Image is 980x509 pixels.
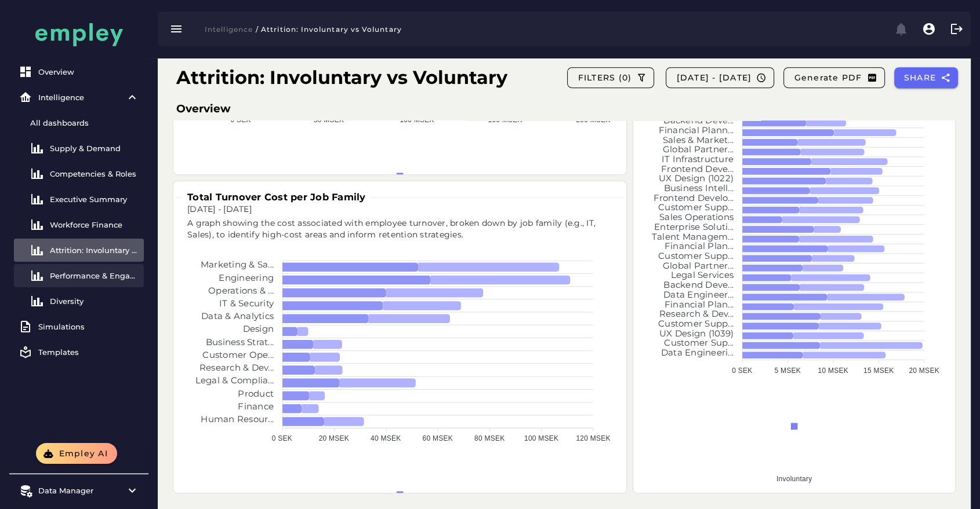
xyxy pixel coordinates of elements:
h1: Attrition: Involuntary vs Voluntary [176,64,507,91]
tspan: Backend Deve... [663,279,734,290]
div: All dashboards [30,118,139,127]
tspan: 50 MSEK [314,116,344,124]
tspan: Frontend Develo... [654,192,734,203]
tspan: Global Partner... [663,260,734,271]
tspan: 200 MSEK [576,116,610,124]
div: Executive Summary [50,195,139,204]
tspan: Customer Sup... [664,337,734,348]
a: Supply & Demand [14,137,144,160]
span: Empley AI [58,448,108,459]
tspan: 20 MSEK [909,367,939,375]
div: Workforce Finance [50,220,139,229]
tspan: 150 MSEK [488,116,522,124]
a: Performance & Engagement [14,264,144,287]
span: SHARE [903,72,937,83]
a: Workforce Finance [14,213,144,236]
tspan: Engineering [219,272,274,283]
button: Empley AI [36,443,117,464]
h3: Overview [176,101,952,117]
tspan: 0 SEK [272,434,292,442]
a: Competencies & Roles [14,162,144,185]
tspan: Research & Dev... [659,308,734,319]
tspan: Data Engineer... [663,289,734,300]
tspan: 15 MSEK [863,367,894,375]
tspan: Data & Analytics [201,310,274,321]
tspan: 20 MSEK [319,434,349,442]
tspan: Business Intell... [664,182,734,193]
tspan: Legal & Complia... [195,375,274,386]
tspan: 60 MSEK [422,434,452,442]
tspan: Frontend Deve... [661,163,734,174]
tspan: Business Strat... [206,336,274,347]
a: Executive Summary [14,188,144,211]
span: / Attrition: Involuntary vs Voluntary [255,25,402,34]
tspan: Design [243,323,274,334]
div: A graph showing the cost associated with employee turnover, broken down by job family (e.g., IT, ... [180,211,624,248]
tspan: Customer Supp... [658,202,734,213]
tspan: Human Resour... [201,413,274,424]
tspan: Financial Plan... [665,240,734,251]
tspan: 80 MSEK [474,434,504,442]
button: FILTERS (0) [567,67,654,88]
tspan: Research & Dev... [199,362,274,373]
tspan: IT & Security [219,298,274,309]
tspan: 10 MSEK [818,367,848,375]
a: Overview [14,60,144,83]
button: Intelligence [197,21,253,37]
span: FILTERS (0) [577,72,631,83]
span: Intelligence [204,25,253,34]
tspan: Financial Plann... [659,124,734,136]
a: Attrition: Involuntary vs Voluntary [14,239,144,262]
tspan: UX Design (1039) [659,328,734,339]
button: SHARE [894,67,959,88]
tspan: IT Infrastructure [662,153,734,164]
tspan: Customer Ope... [202,349,274,360]
tspan: 0 SEK [732,367,752,375]
tspan: 0 SEK [230,116,251,124]
div: Intelligence [38,93,119,102]
button: [DATE] - [DATE] [666,67,774,88]
span: Generate PDF [793,72,862,83]
tspan: Customer Supp... [658,318,734,329]
div: Performance & Engagement [50,271,139,280]
tspan: Financial Plan... [665,298,734,309]
div: Simulations [38,322,139,331]
div: Supply & Demand [50,144,139,153]
div: Overview [38,67,139,76]
tspan: Finance [238,401,274,412]
h3: Total Turnover Cost per Job Family [183,191,371,204]
tspan: 100 MSEK [524,434,558,442]
button: Generate PDF [783,67,884,88]
div: Attrition: Involuntary vs Voluntary [50,246,139,255]
tspan: Customer Supp... [658,250,734,261]
a: Templates [14,340,144,364]
tspan: Sales & Market... [663,134,734,145]
tspan: 40 MSEK [371,434,401,442]
a: Diversity [14,290,144,313]
tspan: Sales Operations [659,211,734,222]
span: Involuntary [768,475,812,483]
tspan: 100 MSEK [400,116,434,124]
tspan: Operations & ... [208,285,274,296]
tspan: UX Design (1022) [659,173,734,184]
tspan: Talent Managem... [652,231,734,242]
tspan: Legal Services [671,269,734,280]
div: Data Manager [38,486,119,495]
span: [DATE] - [DATE] [676,72,752,83]
a: Simulations [14,315,144,338]
div: Competencies & Roles [50,169,139,178]
a: All dashboards [14,111,144,134]
tspan: Enterprise Soluti... [654,221,734,232]
div: Diversity [50,296,139,306]
tspan: 120 MSEK [576,434,610,442]
tspan: Product [238,388,274,399]
div: Templates [38,347,139,357]
tspan: 5 MSEK [774,367,801,375]
tspan: Global Partner... [663,144,734,155]
tspan: Marketing & Sa... [201,259,274,270]
button: / Attrition: Involuntary vs Voluntary [253,21,409,37]
tspan: Data Engineeri... [661,347,734,358]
